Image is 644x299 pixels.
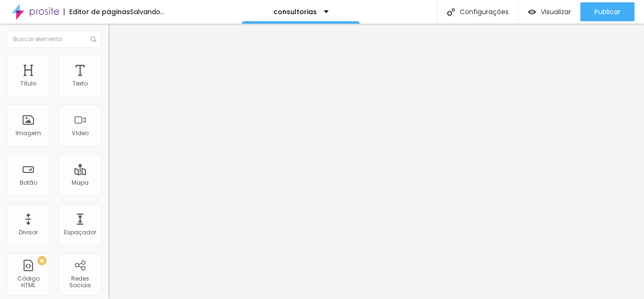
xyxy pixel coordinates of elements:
[519,2,580,21] button: Visualizar
[69,7,130,17] font: Editor de páginas
[20,79,36,87] font: Título
[580,2,635,21] button: Publicar
[528,8,536,16] img: view-1.svg
[69,274,91,289] font: Redes Sociais
[273,7,317,17] font: consultorias
[72,129,89,137] font: Vídeo
[17,274,40,289] font: Código HTML
[73,79,88,87] font: Texto
[7,31,101,48] input: Buscar elemento
[594,7,620,17] font: Publicar
[447,8,455,16] img: Ícone
[541,7,571,17] font: Visualizar
[130,9,165,15] div: Salvando...
[64,228,96,236] font: Espaçador
[20,179,37,187] font: Botão
[91,36,96,42] img: Ícone
[460,7,509,17] font: Configurações
[16,129,41,137] font: Imagem
[72,179,89,187] font: Mapa
[19,228,38,236] font: Divisor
